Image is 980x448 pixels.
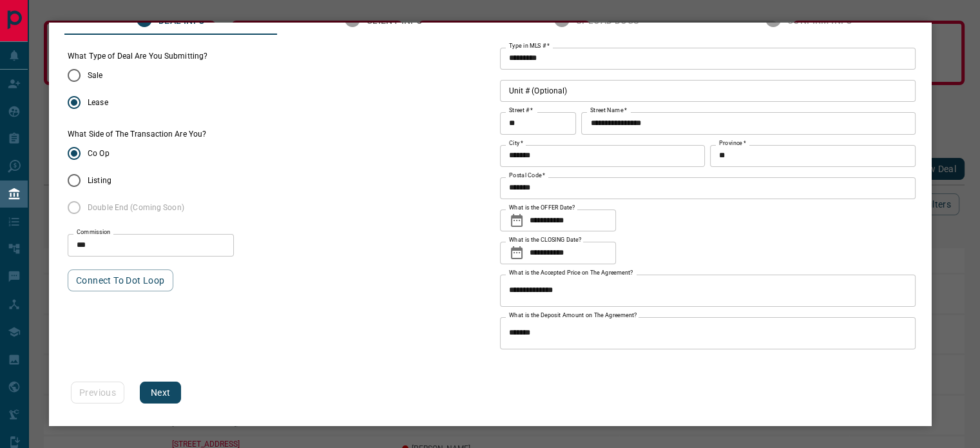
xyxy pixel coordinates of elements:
[88,97,108,108] span: Lease
[140,382,181,404] button: Next
[509,106,533,115] label: Street #
[68,269,173,291] button: Connect to Dot Loop
[77,228,111,237] label: Commission
[509,269,633,277] label: What is the Accepted Price on The Agreement?
[590,106,627,115] label: Street Name
[509,139,523,148] label: City
[509,171,545,180] label: Postal Code
[719,139,745,148] label: Province
[509,311,637,320] label: What is the Deposit Amount on The Agreement?
[88,70,102,81] span: Sale
[68,51,207,62] legend: What Type of Deal Are You Submitting?
[88,175,111,186] span: Listing
[509,42,550,50] label: Type in MLS #
[509,236,581,244] label: What is the CLOSING Date?
[68,129,206,140] label: What Side of The Transaction Are You?
[88,202,184,213] span: Double End (Coming Soon)
[88,148,110,159] span: Co Op
[509,204,575,212] label: What is the OFFER Date?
